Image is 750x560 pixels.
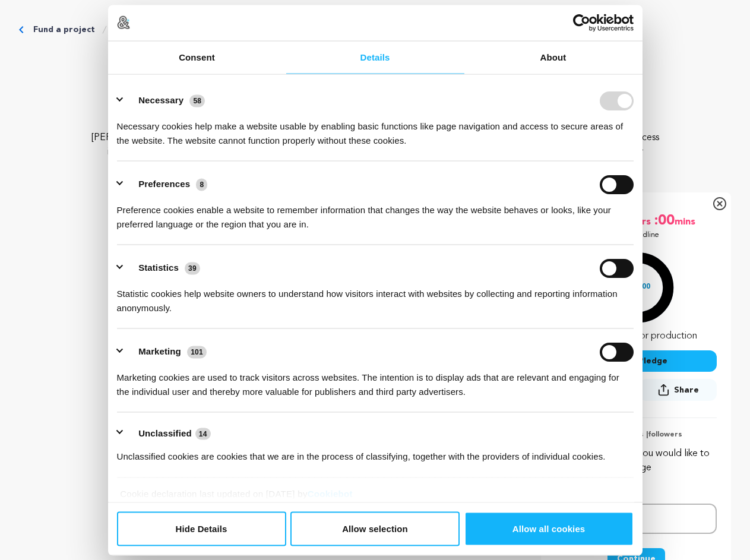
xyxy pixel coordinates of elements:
a: Usercentrics Cookiebot - opens in a new window [530,14,634,31]
label: Preferences [138,179,190,189]
span: 58 [189,95,205,107]
a: Cookiebot [308,488,353,498]
div: Statistic cookies help website owners to understand how visitors interact with websites by collec... [117,277,634,315]
p: [PERSON_NAME]'s story is a roadmap for how to grow voting champions from people who have felt lef... [90,131,660,173]
button: Allow all cookies [464,511,634,546]
label: Necessary [138,95,183,105]
span: :00 [653,211,675,230]
span: 101 [187,346,207,358]
a: Consent [108,41,286,74]
button: Allow selection [290,511,460,546]
span: 14 [195,428,211,439]
button: Unclassified (14) [117,426,218,441]
span: Share [674,384,699,396]
span: 8 [196,179,207,191]
button: Share [640,379,717,401]
img: logo [117,16,130,29]
label: Marketing [138,346,181,356]
button: Hide Details [117,511,286,546]
div: Cookie declaration last updated on [DATE] by [111,486,639,510]
button: Statistics (39) [117,258,208,277]
span: mins [675,211,698,230]
p: [GEOGRAPHIC_DATA], [US_STATE] | Film Short [19,93,731,107]
a: About [464,41,643,74]
div: Breadcrumb [19,24,731,36]
button: Necessary (58) [117,91,213,110]
p: Documentary [19,107,731,121]
span: Share [640,379,717,406]
p: Doodling for Democracy [19,55,731,83]
button: Preferences (8) [117,175,215,194]
div: Marketing cookies are used to track visitors across websites. The intention is to display ads tha... [117,361,634,398]
span: 39 [185,262,200,274]
span: hrs [637,211,653,230]
label: Statistics [138,262,179,273]
div: Preference cookies enable a website to remember information that changes the way the website beha... [117,194,634,231]
a: Details [286,41,464,74]
div: Unclassified cookies are cookies that we are in the process of classifying, together with the pro... [117,441,634,464]
button: Marketing (101) [117,342,214,361]
a: Fund a project [33,24,95,36]
div: Necessary cookies help make a website usable by enabling basic functions like page navigation and... [117,110,634,147]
